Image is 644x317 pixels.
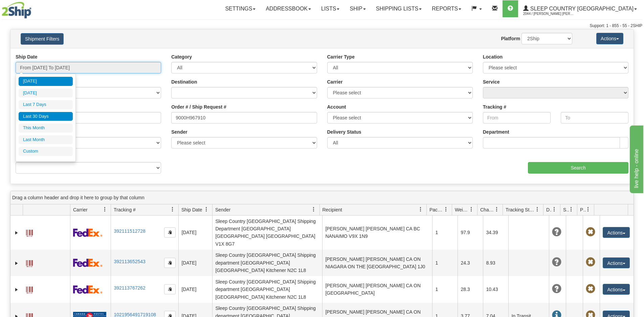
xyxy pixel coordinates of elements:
li: Last 7 Days [19,100,73,109]
label: Service [483,78,500,85]
a: Ship [345,0,371,17]
a: 392113767262 [114,285,145,291]
li: Custom [19,147,73,156]
li: This Month [19,123,73,133]
td: Sleep Country [GEOGRAPHIC_DATA] Shipping department [GEOGRAPHIC_DATA] [GEOGRAPHIC_DATA] Kitchener... [212,250,322,276]
span: Recipient [323,206,342,213]
span: Sender [215,206,230,213]
a: Shipment Issues filter column settings [565,204,577,215]
button: Actions [603,284,630,295]
td: [DATE] [178,250,212,276]
button: Actions [596,33,623,44]
button: Shipment Filters [21,33,64,45]
img: 2 - FedEx Express® [73,258,103,267]
li: Last Month [19,135,73,144]
button: Copy to clipboard [164,258,176,268]
td: Sleep Country [GEOGRAPHIC_DATA] Shipping Department [GEOGRAPHIC_DATA] [GEOGRAPHIC_DATA] [GEOGRAPH... [212,216,322,250]
a: 392113652543 [114,259,145,264]
td: 1 [432,216,458,250]
a: Expand [13,229,20,236]
button: Actions [603,227,630,238]
label: Delivery Status [327,129,361,135]
span: Unknown [552,284,561,294]
a: Tracking Status filter column settings [532,204,543,215]
label: Category [171,53,192,60]
a: Ship Date filter column settings [201,204,212,215]
td: [PERSON_NAME] [PERSON_NAME] CA ON NIAGARA ON THE [GEOGRAPHIC_DATA] 1J0 [322,250,432,276]
input: From [483,112,551,123]
label: Carrier [327,78,343,85]
a: Weight filter column settings [466,204,477,215]
img: logo2044.jpg [2,2,31,19]
td: [PERSON_NAME] [PERSON_NAME] CA BC NANAIMO V9X 1N9 [322,216,432,250]
a: Lists [316,0,345,17]
span: Pickup Not Assigned [586,257,595,267]
td: 97.9 [458,216,483,250]
label: Platform [501,35,520,42]
iframe: chat widget [628,124,643,193]
span: 2044 / [PERSON_NAME] [PERSON_NAME] [523,10,574,17]
span: Ship Date [181,206,202,213]
a: Label [26,227,33,237]
div: grid grouping header [10,191,634,204]
span: Unknown [552,227,561,237]
a: Pickup Status filter column settings [582,204,594,215]
a: Carrier filter column settings [99,204,111,215]
li: Last 30 Days [19,112,73,121]
a: Settings [220,0,261,17]
label: Order # / Ship Request # [171,104,226,110]
div: live help - online [5,4,63,12]
td: Sleep Country [GEOGRAPHIC_DATA] Shipping department [GEOGRAPHIC_DATA] [GEOGRAPHIC_DATA] Kitchener... [212,276,322,302]
span: Delivery Status [546,206,552,213]
span: Charge [480,206,494,213]
a: Expand [13,260,20,267]
a: Expand [13,286,20,293]
button: Copy to clipboard [164,284,176,294]
label: Department [483,129,509,135]
button: Copy to clipboard [164,227,176,237]
img: 2 - FedEx Express® [73,285,103,294]
a: Delivery Status filter column settings [549,204,560,215]
span: Pickup Not Assigned [586,284,595,294]
a: Label [26,284,33,294]
a: 392111512728 [114,228,145,234]
img: 2 - FedEx Express® [73,228,103,237]
td: 24.3 [458,250,483,276]
a: Sender filter column settings [308,204,319,215]
label: Ship Date [16,53,38,60]
label: Tracking # [483,104,506,110]
li: [DATE] [19,77,73,86]
label: Sender [171,129,187,135]
input: To [561,112,628,123]
a: Addressbook [261,0,316,17]
td: [DATE] [178,276,212,302]
li: [DATE] [19,89,73,98]
span: Pickup Not Assigned [586,227,595,237]
td: [DATE] [178,216,212,250]
a: Sleep Country [GEOGRAPHIC_DATA] 2044 / [PERSON_NAME] [PERSON_NAME] [518,0,642,17]
td: 28.3 [458,276,483,302]
span: Sleep Country [GEOGRAPHIC_DATA] [529,6,634,12]
label: Destination [171,78,197,85]
a: Charge filter column settings [491,204,503,215]
div: Support: 1 - 855 - 55 - 2SHIP [2,23,642,29]
td: 10.43 [483,276,508,302]
span: Shipment Issues [563,206,569,213]
a: Reports [427,0,466,17]
td: 8.93 [483,250,508,276]
td: [PERSON_NAME] [PERSON_NAME] CA ON [GEOGRAPHIC_DATA] [322,276,432,302]
a: Label [26,257,33,268]
span: Tracking Status [506,206,535,213]
label: Account [327,104,346,110]
span: Unknown [552,257,561,267]
span: Pickup Status [580,206,586,213]
span: Tracking # [114,206,136,213]
td: 1 [432,276,458,302]
a: Packages filter column settings [440,204,452,215]
a: Recipient filter column settings [415,204,426,215]
span: Weight [455,206,469,213]
span: Packages [429,206,444,213]
label: Location [483,53,503,60]
button: Actions [603,257,630,268]
td: 34.39 [483,216,508,250]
